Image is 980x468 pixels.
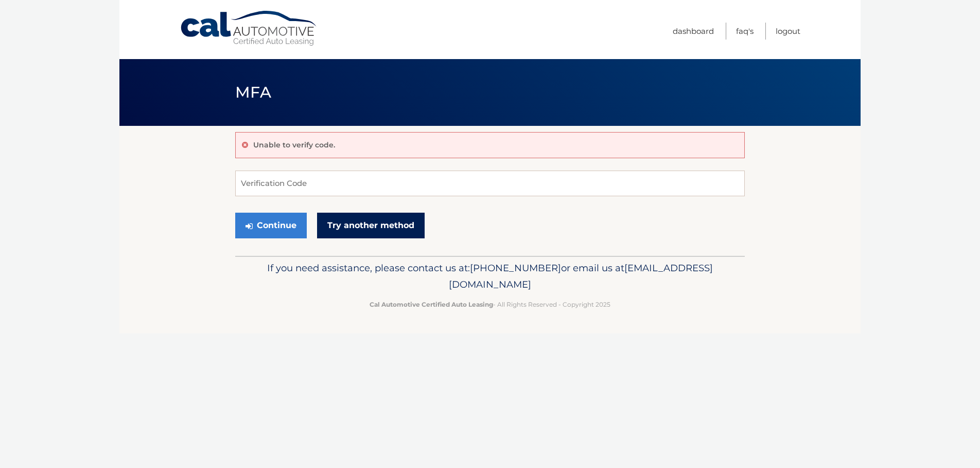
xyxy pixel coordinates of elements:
a: Dashboard [673,23,714,40]
strong: Cal Automotive Certified Auto Leasing [370,301,493,308]
span: [EMAIL_ADDRESS][DOMAIN_NAME] [449,262,713,290]
p: If you need assistance, please contact us at: or email us at [242,260,738,293]
a: FAQ's [736,23,754,40]
a: Cal Automotive [180,10,319,47]
a: Try another method [317,213,425,238]
a: Logout [776,23,800,40]
button: Continue [235,213,307,238]
p: Unable to verify code. [253,140,335,149]
p: - All Rights Reserved - Copyright 2025 [242,299,738,310]
input: Verification Code [235,171,745,196]
span: [PHONE_NUMBER] [470,262,561,274]
span: MFA [235,83,271,102]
